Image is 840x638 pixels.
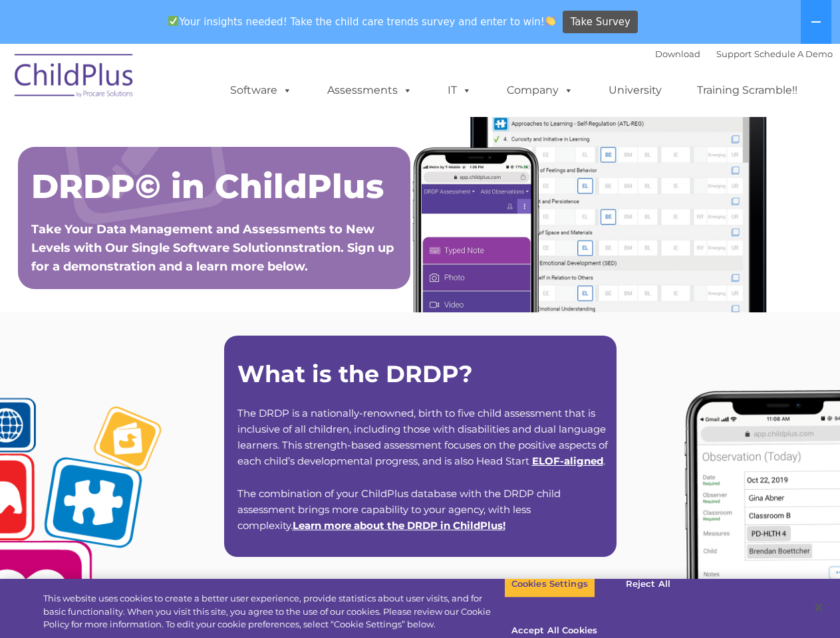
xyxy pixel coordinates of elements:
[31,222,394,274] span: Take Your Data Management and Assessments to New Levels with Our Single Software Solutionnstratio...
[716,49,752,59] a: Support
[293,519,505,532] span: !
[532,455,603,467] a: ELOF-aligned
[314,77,426,104] a: Assessments
[804,593,833,622] button: Close
[655,49,700,59] a: Download
[8,45,141,111] img: ChildPlus by Procare Solutions
[43,592,504,631] div: This website uses cookies to create a better user experience, provide statistics about user visit...
[684,77,811,104] a: Training Scramble!!
[607,570,690,598] button: Reject All
[237,487,561,532] span: The combination of your ChildPlus database with the DRDP child assessment brings more capability ...
[168,16,178,26] img: ✅
[754,49,833,59] a: Schedule A Demo
[237,360,473,388] strong: What is the DRDP?
[571,11,630,34] span: Take Survey
[293,519,503,532] a: Learn more about the DRDP in ChildPlus
[31,166,384,207] span: DRDP© in ChildPlus
[217,77,305,104] a: Software
[163,9,561,35] span: Your insights needed! Take the child care trends survey and enter to win!
[237,407,608,467] span: The DRDP is a nationally-renowned, birth to five child assessment that is inclusive of all childr...
[493,77,587,104] a: Company
[504,570,595,598] button: Cookies Settings
[563,11,638,34] a: Take Survey
[595,77,675,104] a: University
[545,16,555,26] img: 👏
[434,77,485,104] a: IT
[655,49,833,59] font: |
